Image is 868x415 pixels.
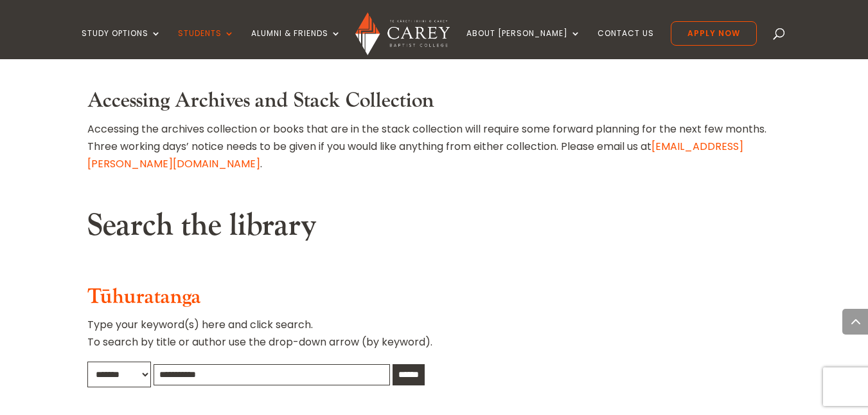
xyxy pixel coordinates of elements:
[87,285,781,316] h3: Tūhuratanga
[82,29,161,59] a: Study Options
[87,120,781,173] p: Accessing the archives collection or books that are in the stack collection will require some for...
[87,89,781,120] h3: Accessing Archives and Stack Collection
[355,12,450,55] img: Carey Baptist College
[87,316,781,361] p: Type your keyword(s) here and click search. To search by title or author use the drop-down arrow ...
[178,29,235,59] a: Students
[466,29,581,59] a: About [PERSON_NAME]
[87,207,781,251] h2: Search the library
[671,21,757,46] a: Apply Now
[598,29,654,59] a: Contact Us
[251,29,341,59] a: Alumni & Friends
